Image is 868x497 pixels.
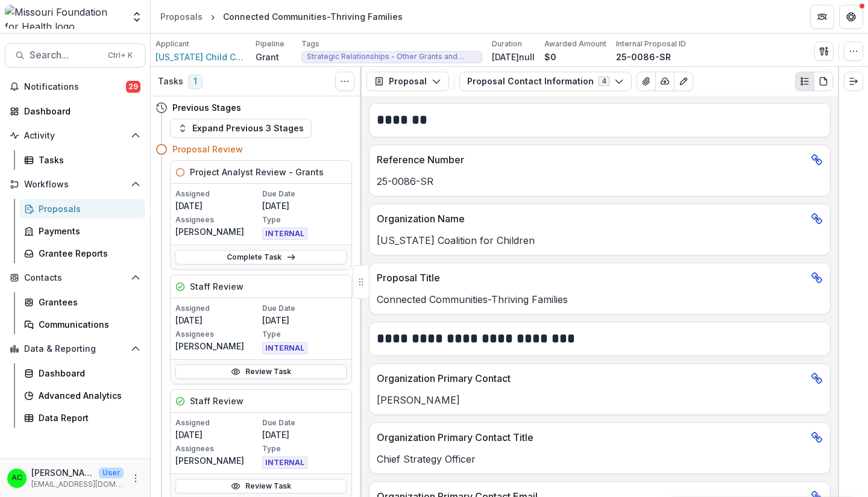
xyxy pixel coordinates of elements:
[156,8,407,25] nav: breadcrumb
[492,51,535,63] p: [DATE]null
[839,5,863,29] button: Get Help
[262,417,347,428] p: Due Date
[24,105,136,117] div: Dashboard
[377,174,823,189] p: 25-0086-SR
[172,143,243,155] h4: Proposal Review
[307,52,477,61] span: Strategic Relationships - Other Grants and Contracts
[175,479,347,493] a: Review Task
[377,270,806,285] p: Proposal Title
[5,5,124,29] img: Missouri Foundation for Health logo
[262,329,347,340] p: Type
[175,314,260,327] p: [DATE]
[175,329,260,340] p: Assignees
[24,273,126,283] span: Contacts
[175,225,260,238] p: [PERSON_NAME]
[262,189,347,199] p: Due Date
[39,154,136,166] div: Tasks
[190,395,244,407] h5: Staff Review
[544,39,606,49] p: Awarded Amount
[175,303,260,314] p: Assigned
[544,51,556,63] p: $0
[377,233,823,248] p: [US_STATE] Coalition for Children
[262,443,347,454] p: Type
[262,457,307,469] span: INTERNAL
[19,386,145,405] a: Advanced Analytics
[844,72,863,91] button: Expand right
[175,250,347,264] a: Complete Task
[301,39,319,49] p: Tags
[5,77,145,96] button: Notifications29
[31,479,124,490] p: [EMAIL_ADDRESS][DOMAIN_NAME]
[24,82,126,92] span: Notifications
[158,77,183,87] h3: Tasks
[223,10,403,23] div: Connected Communities-Thriving Families
[172,101,241,114] h4: Previous Stages
[175,199,260,212] p: [DATE]
[814,72,833,91] button: PDF view
[160,10,203,23] div: Proposals
[39,367,136,380] div: Dashboard
[616,51,671,63] p: 25-0086-SR
[39,247,136,260] div: Grantee Reports
[11,474,22,482] div: Alyssa Curran
[19,292,145,312] a: Grantees
[126,81,140,93] span: 29
[256,51,279,63] p: Grant
[19,363,145,383] a: Dashboard
[39,225,136,237] div: Payments
[175,189,260,199] p: Assigned
[262,228,307,240] span: INTERNAL
[175,443,260,454] p: Assignees
[30,49,101,61] span: Search...
[39,318,136,331] div: Communications
[377,371,806,386] p: Organization Primary Contact
[128,5,145,29] button: Open entity switcher
[256,39,285,49] p: Pipeline
[5,126,145,145] button: Open Activity
[459,72,632,91] button: Proposal Contact Information4
[262,199,347,212] p: [DATE]
[810,5,834,29] button: Partners
[377,430,806,445] p: Organization Primary Contact Title
[795,72,814,91] button: Plaintext view
[128,471,143,486] button: More
[19,408,145,428] a: Data Report
[335,72,354,91] button: Toggle View Cancelled Tasks
[175,417,260,428] p: Assigned
[175,428,260,441] p: [DATE]
[175,454,260,467] p: [PERSON_NAME]
[5,101,145,121] a: Dashboard
[377,393,823,407] p: [PERSON_NAME]
[262,314,347,327] p: [DATE]
[5,339,145,358] button: Open Data & Reporting
[5,175,145,194] button: Open Workflows
[262,214,347,225] p: Type
[170,119,312,138] button: Expand Previous 3 Stages
[19,199,145,219] a: Proposals
[105,49,135,62] div: Ctrl + K
[377,152,806,167] p: Reference Number
[190,166,324,178] h5: Project Analyst Review - Grants
[99,467,124,478] p: User
[31,466,94,479] p: [PERSON_NAME]
[19,314,145,334] a: Communications
[39,296,136,308] div: Grantees
[175,340,260,352] p: [PERSON_NAME]
[188,75,203,89] span: 1
[637,72,656,91] button: View Attached Files
[156,51,246,63] a: [US_STATE] Child Care Association
[616,39,686,49] p: Internal Proposal ID
[377,452,823,466] p: Chief Strategy Officer
[190,280,244,293] h5: Staff Review
[24,180,126,190] span: Workflows
[175,364,347,379] a: Review Task
[156,8,207,25] a: Proposals
[492,39,522,49] p: Duration
[19,150,145,170] a: Tasks
[156,39,189,49] p: Applicant
[39,389,136,402] div: Advanced Analytics
[39,202,136,215] div: Proposals
[262,342,307,354] span: INTERNAL
[5,268,145,287] button: Open Contacts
